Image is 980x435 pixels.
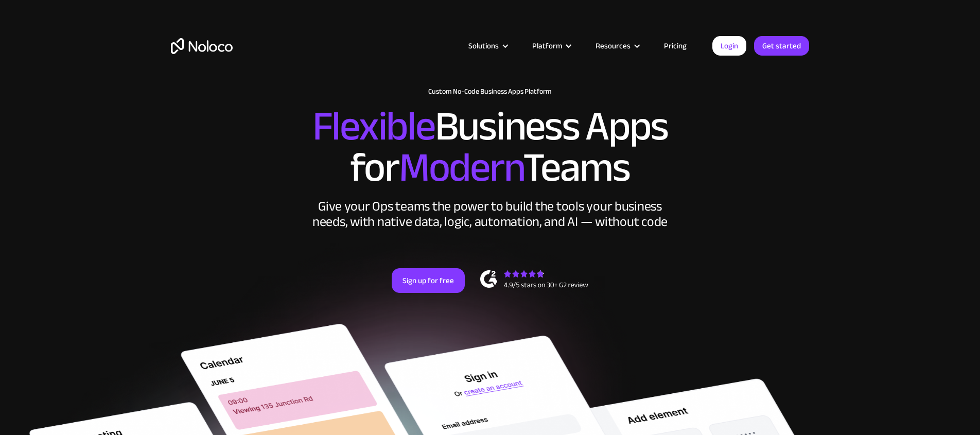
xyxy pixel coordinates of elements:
div: Solutions [468,39,499,53]
a: home [171,38,233,54]
div: Platform [519,39,583,53]
a: Pricing [651,39,699,53]
div: Give your Ops teams the power to build the tools your business needs, with native data, logic, au... [310,199,670,230]
div: Solutions [456,39,519,53]
div: Resources [583,39,651,53]
a: Get started [754,36,809,56]
a: Sign up for free [392,268,465,293]
h2: Business Apps for Teams [171,106,809,188]
a: Login [712,36,746,56]
span: Modern [399,129,523,206]
span: Flexible [312,88,435,165]
div: Resources [596,39,631,53]
div: Platform [532,39,562,53]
